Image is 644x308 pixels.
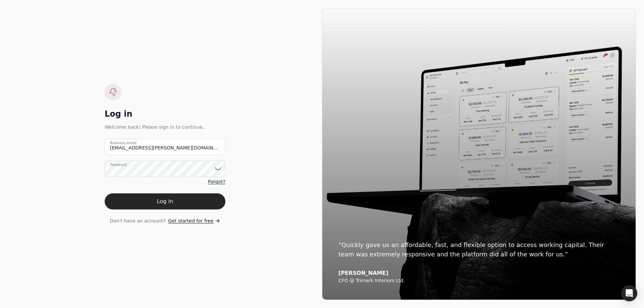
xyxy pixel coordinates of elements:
label: Password [110,162,126,167]
div: [PERSON_NAME] [338,270,620,276]
a: Get started for free [168,218,220,225]
a: Forgot? [208,178,225,185]
div: Welcome back! Please sign in to continue. [105,123,225,131]
span: Don't have an account? [110,218,165,225]
div: CFO @ Trimark Interiors Ltd. [338,278,620,284]
label: Business email [110,140,137,145]
div: Open Intercom Messenger [621,285,637,301]
span: Get started for free [168,218,213,225]
button: Log in [105,193,225,209]
div: Log in [105,109,225,119]
div: “Quickly gave us an affordable, fast, and flexible option to access working capital. Their team w... [338,240,620,259]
